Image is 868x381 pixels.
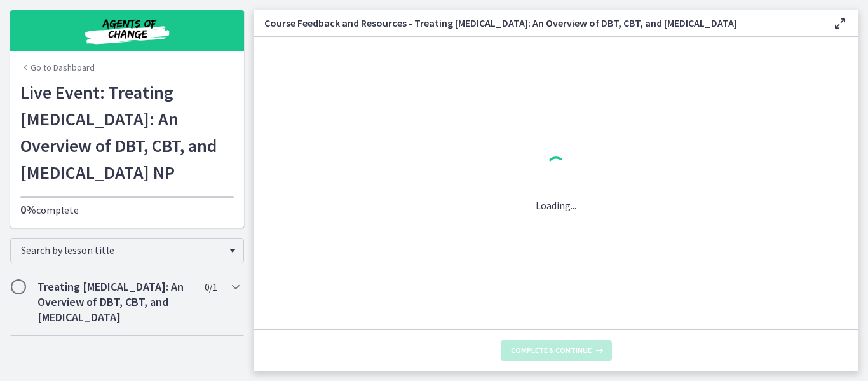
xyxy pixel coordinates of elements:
span: Search by lesson title [21,244,223,256]
span: 0% [20,202,36,217]
span: 0 / 1 [205,279,217,294]
h1: Live Event: Treating [MEDICAL_DATA]: An Overview of DBT, CBT, and [MEDICAL_DATA] NP [20,79,234,186]
div: 1 [536,153,576,183]
span: Complete & continue [511,345,592,356]
h2: Treating [MEDICAL_DATA]: An Overview of DBT, CBT, and [MEDICAL_DATA] [37,279,193,325]
h3: Course Feedback and Resources - Treating [MEDICAL_DATA]: An Overview of DBT, CBT, and [MEDICAL_DATA] [264,15,812,31]
img: Agents of Change Social Work Test Prep [51,15,203,46]
a: Go to Dashboard [20,61,95,74]
p: complete [20,202,234,218]
div: Search by lesson title [10,238,244,263]
p: Loading... [536,198,576,213]
button: Complete & continue [501,340,612,361]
